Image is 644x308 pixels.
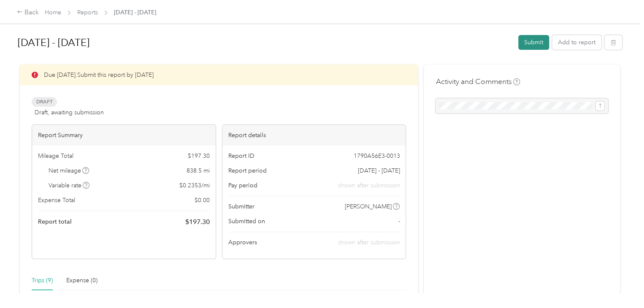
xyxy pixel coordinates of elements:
span: Mileage Total [38,151,73,160]
span: $ 0.00 [195,196,210,205]
span: Approvers [228,238,257,247]
span: 1790A56E3-0013 [353,151,400,160]
span: Report period [228,166,267,175]
span: Report ID [228,151,254,160]
a: Reports [77,9,98,16]
button: Add to report [552,35,601,50]
a: Home [45,9,61,16]
div: Report details [222,125,406,146]
div: Due [DATE]. Submit this report by [DATE] [20,65,418,85]
span: shown after submission [338,181,400,190]
span: Pay period [228,181,257,190]
div: Back [17,8,39,18]
span: Report total [38,217,72,226]
span: [DATE] - [DATE] [357,166,400,175]
h4: Activity and Comments [436,76,520,87]
span: Net mileage [49,166,89,175]
div: Trips (9) [32,276,53,285]
span: Draft, awaiting submission [35,108,104,117]
button: Submit [518,35,549,50]
span: [DATE] - [DATE] [114,8,156,17]
span: Submitter [228,202,254,211]
iframe: Everlance-gr Chat Button Frame [597,261,644,308]
span: Variable rate [49,181,90,190]
span: shown after submission [338,239,400,246]
span: 838.5 mi [187,166,210,175]
span: $ 0.2353 / mi [179,181,210,190]
div: Report Summary [32,125,216,146]
span: $ 197.30 [188,151,210,160]
span: [PERSON_NAME] [345,202,392,211]
div: Expense (0) [66,276,97,285]
span: Draft [32,97,57,107]
span: Submitted on [228,217,265,226]
span: - [398,217,400,226]
span: $ 197.30 [185,217,210,227]
h1: Sep 1 - 30, 2025 [18,32,512,53]
span: Expense Total [38,196,75,205]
